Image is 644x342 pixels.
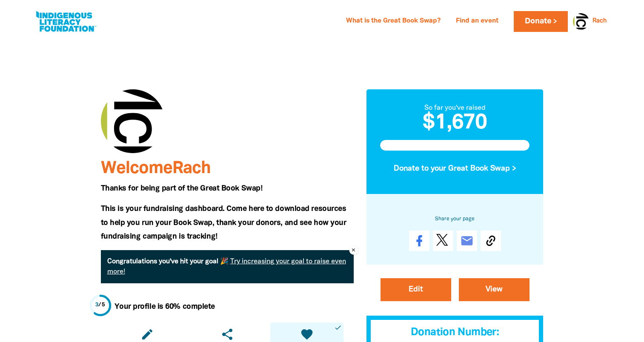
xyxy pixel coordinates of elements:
[101,205,346,240] span: This is your fundraising dashboard. Come here to download resources to help you run your Book Swa...
[381,278,451,301] a: Edit
[351,246,356,254] i: close
[107,259,229,265] strong: Congratulations you've hit your goal 🎉
[380,157,530,180] button: Donate to your Great Book Swap >
[114,303,215,310] strong: Your profile is 60% complete
[95,302,99,308] span: 3
[101,185,263,192] span: Thanks for being part of the Great Book Swap!
[380,103,530,113] div: So far you've raised
[380,113,530,134] h2: $1,670
[409,231,429,251] a: Share
[451,14,504,28] a: Find an event
[300,328,314,341] i: favorite
[349,246,358,254] button: close
[433,231,453,251] a: Post
[101,161,211,177] span: Welcome Rach
[481,231,501,251] button: Copy Link
[411,328,499,337] span: Donation Number:
[95,301,105,309] div: / 5
[334,324,342,331] i: done
[341,14,446,28] a: What is the Great Book Swap?
[220,328,234,341] i: share
[592,18,607,24] a: Rach
[380,214,530,224] h6: Share your page
[460,234,474,248] i: email
[140,328,154,341] i: edit
[459,278,530,301] a: View
[514,11,567,32] a: Donate
[457,231,477,251] a: email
